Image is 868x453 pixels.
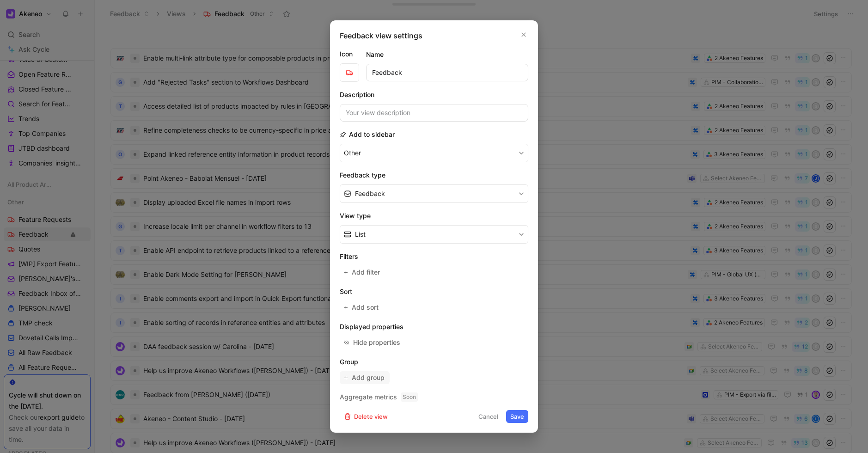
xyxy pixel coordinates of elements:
[340,251,528,262] h2: Filters
[352,372,385,383] span: Add group
[340,210,528,221] h2: View type
[340,371,390,384] button: Add group
[340,356,528,367] h2: Group
[340,286,528,297] h2: Sort
[352,267,381,278] span: Add filter
[340,30,422,41] h2: Feedback view settings
[340,144,528,162] button: Other
[355,188,385,199] span: Feedback
[340,266,385,279] button: Add filter
[340,410,392,423] button: Delete view
[506,410,528,423] button: Save
[340,170,528,181] h2: Feedback type
[340,49,359,60] label: Icon
[340,104,528,122] input: Your view description
[366,49,384,60] h2: Name
[340,184,528,203] button: Feedback
[340,129,395,140] h2: Add to sidebar
[474,410,502,423] button: Cancel
[340,225,528,244] button: List
[340,301,384,314] button: Add sort
[340,336,404,349] button: Hide properties
[340,321,528,332] h2: Displayed properties
[352,302,379,313] span: Add sort
[340,89,374,100] h2: Description
[401,392,418,402] span: Soon
[366,64,528,81] input: Your view name
[340,392,528,403] h2: Aggregate metrics
[353,337,400,348] div: Hide properties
